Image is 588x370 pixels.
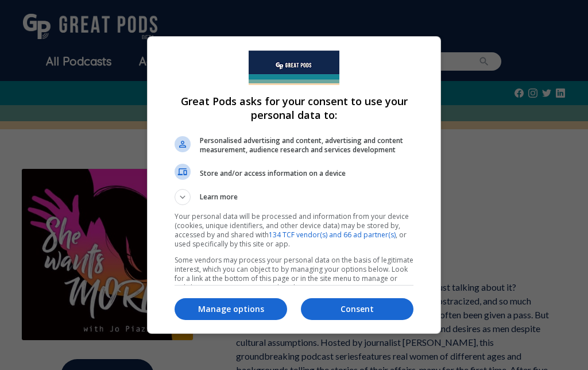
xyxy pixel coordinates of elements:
h1: Great Pods asks for your consent to use your personal data to: [175,94,413,122]
a: 134 TCF vendor(s) and 66 ad partner(s) [269,230,396,240]
p: Some vendors may process your personal data on the basis of legitimate interest, which you can ob... [175,256,413,292]
button: Learn more [175,189,413,205]
p: Manage options [175,303,287,315]
div: Great Pods asks for your consent to use your personal data to: [147,36,441,333]
img: Welcome to Great Pods [249,51,339,85]
p: Your personal data will be processed and information from your device (cookies, unique identifier... [175,212,413,249]
span: Personalised advertising and content, advertising and content measurement, audience research and ... [200,136,413,155]
span: Learn more [200,192,238,205]
span: Store and/or access information on a device [200,169,413,178]
button: Manage options [175,298,287,320]
button: Consent [301,298,413,320]
p: Consent [301,303,413,315]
